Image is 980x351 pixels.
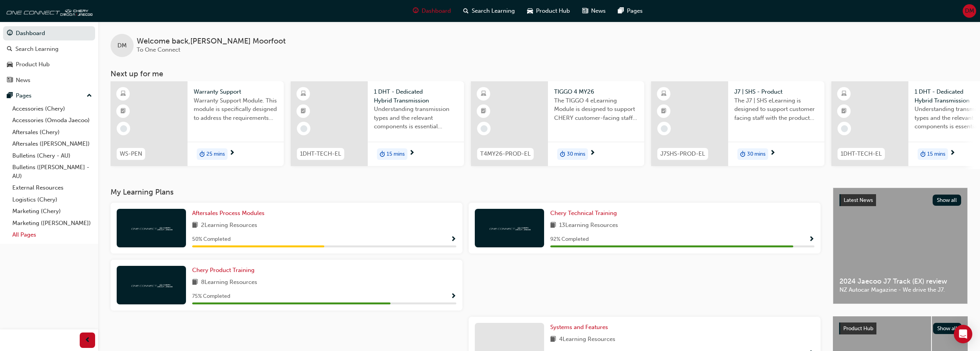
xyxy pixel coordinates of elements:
[3,57,95,72] a: Product Hub
[137,46,180,53] span: To One Connect
[229,150,235,157] span: next-icon
[933,323,962,334] button: Show all
[201,221,257,230] span: 2 Learning Resources
[111,188,821,196] h3: My Learning Plans
[380,149,385,159] span: duration-icon
[627,7,643,15] span: Pages
[590,150,595,157] span: next-icon
[194,96,278,123] span: Warranty Support Module. This module is specifically designed to address the requirements and pro...
[9,194,95,206] a: Logistics (Chery)
[527,6,533,16] span: car-icon
[3,89,95,103] button: Pages
[409,150,415,157] span: next-icon
[550,335,556,344] span: book-icon
[9,138,95,150] a: Aftersales ([PERSON_NAME])
[9,182,95,194] a: External Resources
[933,195,962,206] button: Show all
[120,149,142,158] span: WS-PEN
[16,91,32,100] div: Pages
[117,41,127,50] span: DM
[111,81,284,166] a: WS-PENWarranty SupportWarranty Support Module. This module is specifically designed to address th...
[206,150,225,159] span: 25 mins
[559,335,615,344] span: 4 Learning Resources
[927,150,945,159] span: 15 mins
[374,105,458,131] span: Understanding transmission types and the relevant components is essential knowledge required for ...
[201,278,257,287] span: 8 Learning Resources
[612,3,649,19] a: pages-iconPages
[651,81,824,166] a: J7SHS-PROD-ELJ7 | SHS - ProductThe J7 | SHS eLearning is designed to support customer facing staf...
[839,194,961,207] a: Latest NewsShow all
[300,125,307,132] span: learningRecordVerb_NONE-icon
[809,236,814,243] span: Show Progress
[16,60,50,69] div: Product Hub
[841,89,847,99] span: learningResourceType_ELEARNING-icon
[481,89,486,99] span: learningResourceType_ELEARNING-icon
[9,161,95,182] a: Bulletins ([PERSON_NAME] - AU)
[521,3,576,19] a: car-iconProduct Hub
[192,210,265,217] span: Aftersales Process Modules
[451,292,456,301] button: Show Progress
[7,77,13,84] span: news-icon
[550,323,611,332] a: Systems and Features
[740,149,745,159] span: duration-icon
[407,3,457,19] a: guage-iconDashboard
[15,45,59,54] div: Search Learning
[9,150,95,162] a: Bulletins (Chery - AU)
[121,89,126,99] span: learningResourceType_ELEARNING-icon
[16,76,30,85] div: News
[4,3,92,18] img: oneconnect
[550,324,608,331] span: Systems and Features
[734,87,818,96] span: J7 | SHS - Product
[413,6,419,16] span: guage-icon
[954,325,972,343] div: Open Intercom Messenger
[7,46,12,53] span: search-icon
[192,221,198,230] span: book-icon
[618,6,624,16] span: pages-icon
[567,150,585,159] span: 30 mins
[291,81,464,166] a: 1DHT-TECH-EL1 DHT - Dedicated Hybrid TransmissionUnderstanding transmission types and the relevan...
[480,149,531,158] span: T4MY26-PROD-EL
[137,37,286,46] span: Welcome back , [PERSON_NAME] Moorfoot
[192,209,268,218] a: Aftersales Process Modules
[9,229,95,241] a: All Pages
[841,106,847,116] span: booktick-icon
[7,61,13,68] span: car-icon
[192,267,255,274] span: Chery Product Training
[809,235,814,244] button: Show Progress
[661,106,667,116] span: booktick-icon
[463,6,469,16] span: search-icon
[770,150,776,157] span: next-icon
[920,149,926,159] span: duration-icon
[9,126,95,138] a: Aftersales (Chery)
[559,221,618,230] span: 13 Learning Resources
[660,149,705,158] span: J7SHS-PROD-EL
[963,4,976,18] button: DM
[7,30,13,37] span: guage-icon
[481,106,486,116] span: booktick-icon
[9,217,95,229] a: Marketing ([PERSON_NAME])
[488,224,531,232] img: oneconnect
[554,96,638,123] span: The TIGGO 4 eLearning Module is designed to support CHERY customer-facing staff with the product ...
[839,286,961,294] span: NZ Autocar Magazine - We drive the J7.
[301,89,306,99] span: learningResourceType_ELEARNING-icon
[833,188,968,304] a: Latest NewsShow all2024 Jaecoo J7 Track (EX) reviewNZ Autocar Magazine - We drive the J7.
[87,91,92,101] span: up-icon
[950,150,955,157] span: next-icon
[98,69,980,78] h3: Next up for me
[536,7,570,15] span: Product Hub
[451,235,456,244] button: Show Progress
[192,292,230,301] span: 75 % Completed
[130,281,173,289] img: oneconnect
[591,7,606,15] span: News
[550,210,617,217] span: Chery Technical Training
[734,96,818,123] span: The J7 | SHS eLearning is designed to support customer facing staff with the product and sales in...
[387,150,405,159] span: 15 mins
[7,92,13,99] span: pages-icon
[841,149,882,158] span: 1DHT-TECH-EL
[199,149,205,159] span: duration-icon
[841,125,848,132] span: learningRecordVerb_NONE-icon
[3,73,95,87] a: News
[554,87,638,96] span: TIGGO 4 MY26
